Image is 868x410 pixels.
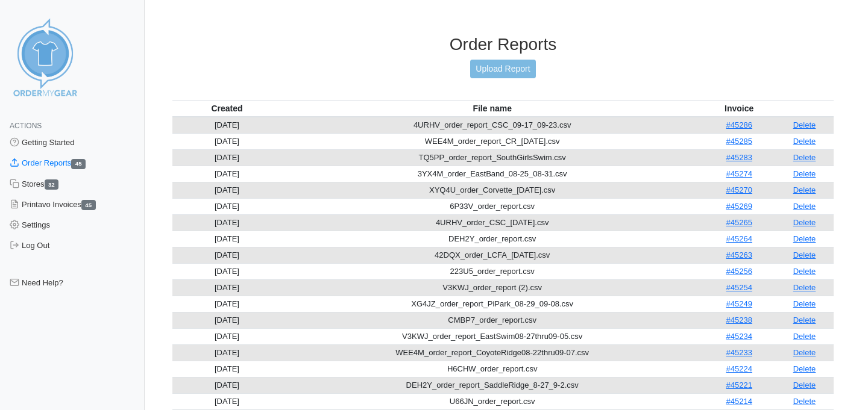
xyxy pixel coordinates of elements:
span: 45 [81,200,96,210]
span: Actions [10,122,42,130]
td: 6P33V_order_report.csv [281,198,703,214]
a: #45265 [726,218,752,227]
a: #45254 [726,283,752,292]
a: Delete [793,380,816,390]
a: #45224 [726,364,752,373]
td: [DATE] [172,377,281,393]
td: 223U5_order_report.csv [281,263,703,279]
span: 45 [71,159,86,169]
a: Delete [793,299,816,308]
a: Delete [793,364,816,373]
td: [DATE] [172,149,281,166]
a: Delete [793,315,816,325]
th: File name [281,100,703,117]
a: #45274 [726,169,752,178]
a: #45214 [726,397,752,406]
td: [DATE] [172,328,281,344]
a: #45263 [726,250,752,259]
a: Delete [793,120,816,129]
td: 4URHV_order_report_CSC_09-17_09-23.csv [281,117,703,134]
td: XYQ4U_order_Corvette_[DATE].csv [281,182,703,198]
td: [DATE] [172,263,281,279]
a: Delete [793,153,816,162]
a: #45285 [726,137,752,146]
a: Delete [793,202,816,211]
td: [DATE] [172,214,281,231]
td: [DATE] [172,182,281,198]
td: [DATE] [172,117,281,134]
td: DEH2Y_order_report.csv [281,231,703,247]
td: DEH2Y_order_report_SaddleRidge_8-27_9-2.csv [281,377,703,393]
td: [DATE] [172,166,281,182]
td: [DATE] [172,247,281,263]
a: Delete [793,137,816,146]
td: CMBP7_order_report.csv [281,312,703,328]
a: #45221 [726,380,752,390]
a: Delete [793,185,816,194]
a: Delete [793,218,816,227]
a: #45270 [726,185,752,194]
td: [DATE] [172,361,281,377]
td: V3KWJ_order_report_EastSwim08-27thru09-05.csv [281,328,703,344]
th: Invoice [703,100,775,117]
td: WEE4M_order_report_CR_[DATE].csv [281,133,703,149]
a: #45234 [726,332,752,341]
td: [DATE] [172,231,281,247]
td: WEE4M_order_report_CoyoteRidge08-22thru09-07.csv [281,344,703,361]
a: Delete [793,332,816,341]
td: XG4JZ_order_report_PiPark_08-29_09-08.csv [281,296,703,312]
h3: Order Reports [172,34,834,55]
a: Upload Report [470,60,535,78]
td: TQ5PP_order_report_SouthGirlsSwim.csv [281,149,703,166]
a: Delete [793,234,816,243]
td: [DATE] [172,312,281,328]
td: [DATE] [172,133,281,149]
a: Delete [793,267,816,276]
td: H6CHW_order_report.csv [281,361,703,377]
a: #45238 [726,315,752,325]
a: #45269 [726,202,752,211]
td: 4URHV_order_CSC_[DATE].csv [281,214,703,231]
td: 3YX4M_order_EastBand_08-25_08-31.csv [281,166,703,182]
a: #45256 [726,267,752,276]
a: Delete [793,348,816,357]
a: #45283 [726,153,752,162]
a: #45286 [726,120,752,129]
span: 32 [45,179,59,190]
td: [DATE] [172,198,281,214]
td: U66JN_order_report.csv [281,393,703,409]
a: #45233 [726,348,752,357]
td: [DATE] [172,393,281,409]
td: [DATE] [172,344,281,361]
a: #45249 [726,299,752,308]
a: #45264 [726,234,752,243]
td: [DATE] [172,296,281,312]
a: Delete [793,397,816,406]
td: V3KWJ_order_report (2).csv [281,279,703,296]
a: Delete [793,250,816,259]
td: [DATE] [172,279,281,296]
td: 42DQX_order_LCFA_[DATE].csv [281,247,703,263]
a: Delete [793,283,816,292]
a: Delete [793,169,816,178]
th: Created [172,100,281,117]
